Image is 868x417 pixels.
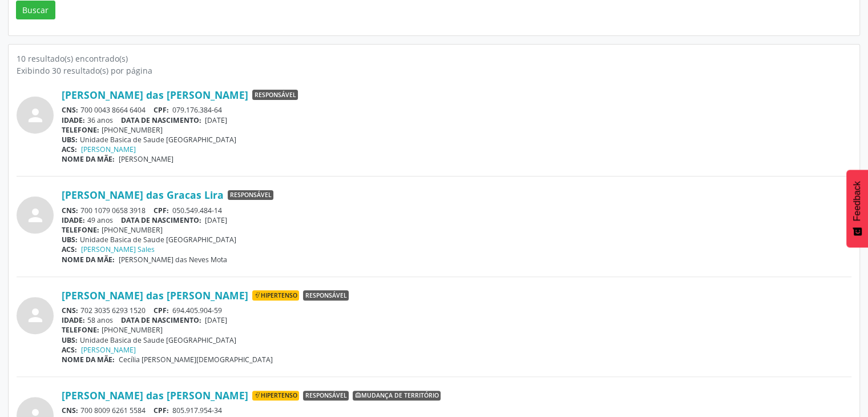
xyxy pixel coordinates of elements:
span: NOME DA MÃE: [62,355,115,364]
div: 36 anos [62,115,851,125]
a: [PERSON_NAME] Sales [81,244,155,254]
span: IDADE: [62,315,85,325]
span: CPF: [154,206,169,215]
span: NOME DA MÃE: [62,154,115,164]
div: 49 anos [62,215,851,225]
span: [PERSON_NAME] das Neves Mota [119,255,227,264]
span: [DATE] [205,215,227,225]
a: [PERSON_NAME] [81,145,136,154]
a: [PERSON_NAME] das [PERSON_NAME] [62,389,248,402]
span: TELEFONE: [62,325,99,335]
div: [PHONE_NUMBER] [62,125,851,135]
span: 694.405.904-59 [172,306,222,315]
a: [PERSON_NAME] das [PERSON_NAME] [62,89,248,101]
button: Buscar [16,1,55,20]
span: CNS: [62,206,78,215]
div: Unidade Basica de Saude [GEOGRAPHIC_DATA] [62,235,851,244]
span: Responsável [303,290,349,300]
span: IDADE: [62,115,85,125]
div: 58 anos [62,315,851,325]
span: DATA DE NASCIMENTO: [121,315,201,325]
span: 050.549.484-14 [172,206,222,215]
button: Feedback - Mostrar pesquisa [846,170,868,247]
span: CPF: [154,306,169,315]
span: Feedback [852,181,862,221]
span: UBS: [62,235,78,244]
div: Unidade Basica de Saude [GEOGRAPHIC_DATA] [62,335,851,345]
span: TELEFONE: [62,125,99,135]
span: UBS: [62,135,78,145]
span: Cecília [PERSON_NAME][DEMOGRAPHIC_DATA] [119,355,273,364]
span: CNS: [62,306,78,315]
span: 805.917.954-34 [172,406,222,415]
span: Responsável [303,391,349,401]
span: CPF: [154,406,169,415]
span: Responsável [228,190,273,201]
a: [PERSON_NAME] [81,345,136,355]
span: [DATE] [205,315,227,325]
span: NOME DA MÃE: [62,255,115,264]
span: 079.176.384-64 [172,105,222,115]
div: Exibindo 30 resultado(s) por página [17,65,851,77]
span: ACS: [62,145,77,154]
div: 700 1079 0658 3918 [62,206,851,215]
a: [PERSON_NAME] das Gracas Lira [62,189,224,201]
div: 700 0043 8664 6404 [62,105,851,115]
span: Hipertenso [252,391,299,401]
span: Hipertenso [252,290,299,300]
i: person [25,105,46,126]
span: UBS: [62,335,78,345]
i: person [25,305,46,326]
span: TELEFONE: [62,225,99,235]
span: DATA DE NASCIMENTO: [121,215,201,225]
span: IDADE: [62,215,85,225]
span: [PERSON_NAME] [119,154,173,164]
div: 700 8009 6261 5584 [62,406,851,415]
div: Unidade Basica de Saude [GEOGRAPHIC_DATA] [62,135,851,145]
span: CNS: [62,406,78,415]
a: [PERSON_NAME] das [PERSON_NAME] [62,289,248,302]
span: Responsável [252,90,298,100]
span: CNS: [62,105,78,115]
span: Mudança de território [353,391,441,401]
div: 10 resultado(s) encontrado(s) [17,53,851,65]
span: ACS: [62,244,77,254]
span: CPF: [154,105,169,115]
div: [PHONE_NUMBER] [62,325,851,335]
span: DATA DE NASCIMENTO: [121,115,201,125]
span: [DATE] [205,115,227,125]
span: ACS: [62,345,77,355]
i: person [25,205,46,226]
div: 702 3035 6293 1520 [62,306,851,315]
div: [PHONE_NUMBER] [62,225,851,235]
